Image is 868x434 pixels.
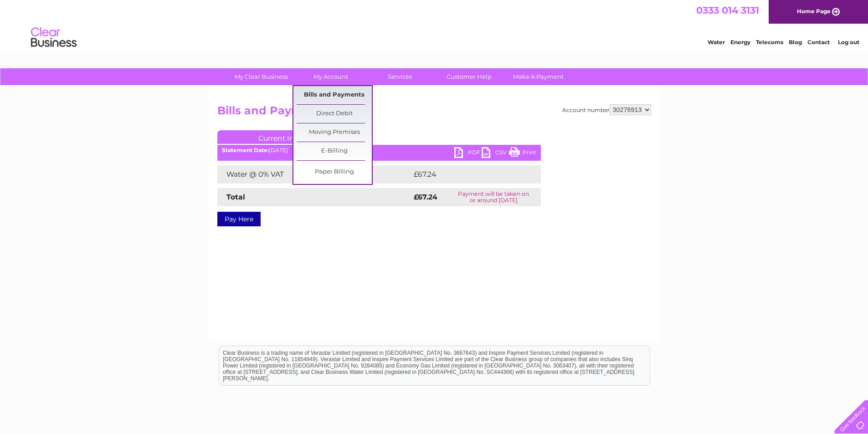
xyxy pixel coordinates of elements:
a: Water [708,39,725,46]
td: £67.24 [411,165,522,184]
a: Energy [730,39,750,46]
a: Telecoms [756,39,783,46]
h2: Bills and Payments [217,104,651,122]
a: Log out [838,39,859,46]
strong: Total [226,193,245,201]
a: Paper Billing [297,163,372,181]
a: My Account [293,68,368,85]
a: Make A Payment [501,68,576,85]
a: CSV [482,147,509,160]
td: Payment will be taken on or around [DATE] [447,188,541,206]
a: Direct Debit [297,105,372,123]
a: My Clear Business [224,68,299,85]
a: Bills and Payments [297,86,372,104]
a: E-Billing [297,142,372,160]
div: [DATE] [217,147,541,153]
a: 0333 014 3131 [696,5,759,16]
b: Statement Date: [222,147,269,153]
a: Blog [789,39,802,46]
a: Customer Help [431,68,507,85]
a: Contact [807,39,830,46]
a: Services [362,68,437,85]
a: Current Invoice [217,130,354,144]
a: Moving Premises [297,123,372,142]
img: logo.png [31,24,77,51]
div: Account number [562,104,651,115]
strong: £67.24 [414,193,437,201]
a: Pay Here [217,212,261,226]
div: Clear Business is a trading name of Verastar Limited (registered in [GEOGRAPHIC_DATA] No. 3667643... [219,5,650,44]
td: Water @ 0% VAT [217,165,411,184]
a: Print [509,147,536,160]
a: PDF [454,147,482,160]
